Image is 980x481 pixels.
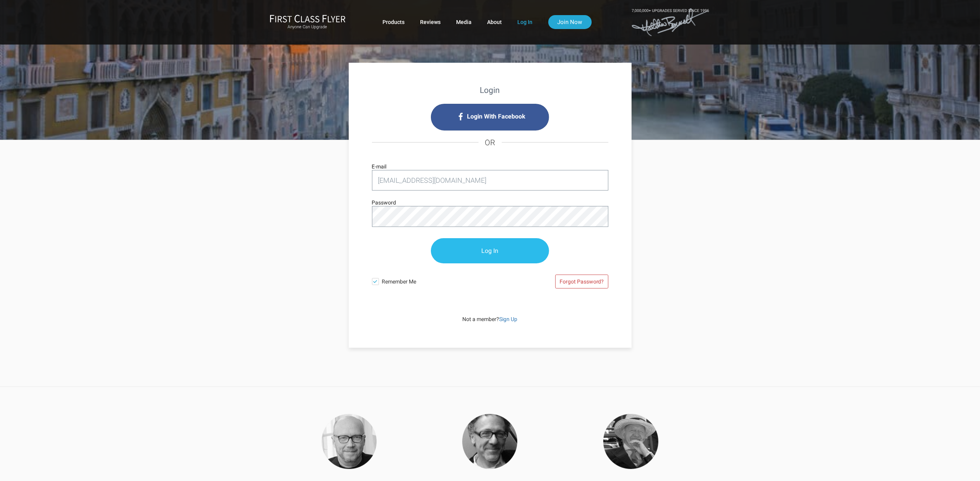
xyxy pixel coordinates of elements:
span: Not a member? [463,316,518,322]
a: Media [456,15,472,29]
label: Password [372,198,396,207]
img: Collins.png [603,414,658,469]
img: First Class Flyer [270,14,346,22]
a: Reviews [420,15,441,29]
a: About [487,15,502,29]
span: Remember Me [382,274,490,286]
i: Login with Facebook [431,104,549,131]
a: Join Now [548,15,592,29]
a: Forgot Password? [555,275,608,289]
input: Log In [431,238,549,263]
a: Sign Up [499,316,518,322]
a: Products [383,15,405,29]
label: E-mail [372,162,387,171]
img: Thomas.png [462,414,517,469]
a: First Class FlyerAnyone Can Upgrade [270,14,346,30]
img: Haggis-v2.png [322,414,377,469]
a: Log In [518,15,533,29]
span: Login With Facebook [467,110,525,123]
small: Anyone Can Upgrade [270,24,346,30]
strong: Login [480,86,500,95]
h4: OR [372,131,608,155]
